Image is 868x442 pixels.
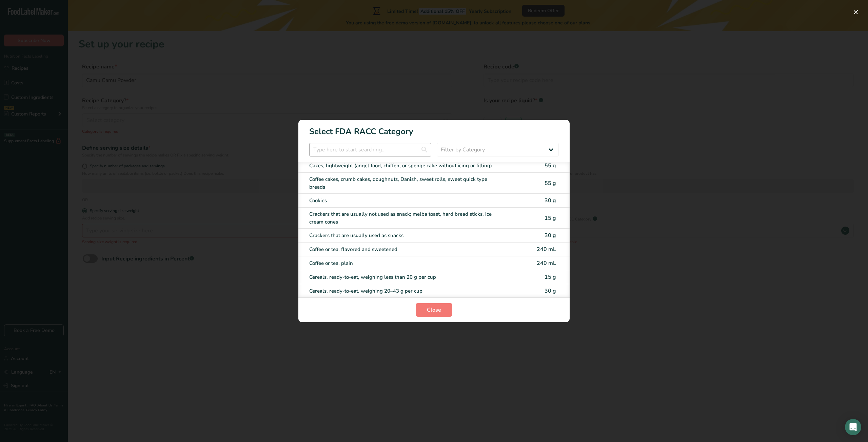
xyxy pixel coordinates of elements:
span: 30 g [545,232,556,239]
span: 15 g [545,273,556,281]
div: Coffee cakes, crumb cakes, doughnuts, Danish, sweet rolls, sweet quick type breads [309,175,502,191]
span: 240 mL [537,259,556,267]
span: Close [427,306,441,314]
div: Crackers that are usually not used as snack; melba toast, hard bread sticks, ice cream cones [309,210,502,226]
h1: Select FDA RACC Category [298,120,570,138]
div: Coffee or tea, plain [309,259,502,267]
div: Crackers that are usually used as snacks [309,232,502,239]
span: 55 g [545,180,556,187]
div: Open Intercom Messenger [845,419,861,435]
span: 30 g [545,287,556,295]
div: Cookies [309,197,502,205]
input: Type here to start searching.. [309,143,431,156]
span: 30 g [545,197,556,204]
span: 55 g [545,162,556,169]
button: Close [416,303,452,317]
span: 15 g [545,214,556,222]
div: Cakes, lightweight (angel food, chiffon, or sponge cake without icing or filling) [309,162,502,170]
div: Cereals, ready-to-eat, weighing 20–43 g per cup [309,287,502,295]
span: 240 mL [537,246,556,253]
div: Coffee or tea, flavored and sweetened [309,246,502,253]
div: Cereals, ready-to-eat, weighing less than 20 g per cup [309,273,502,281]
